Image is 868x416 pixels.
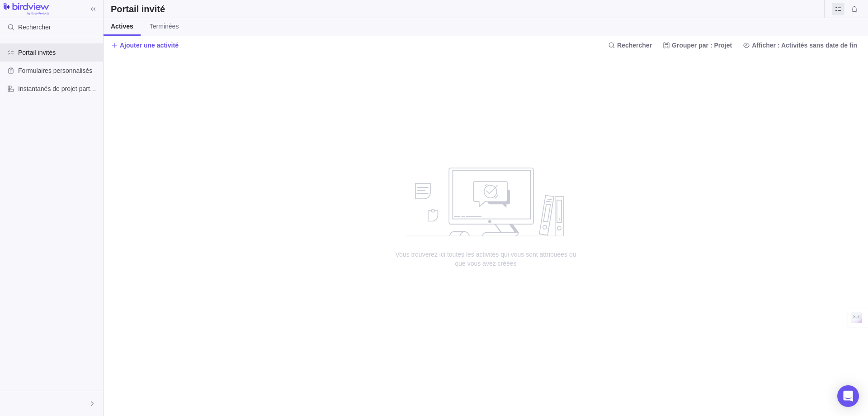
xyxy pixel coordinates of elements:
span: Centre de notifications [848,3,861,15]
span: Terminées [150,22,179,31]
div: no data to show [104,54,868,416]
h2: Portail invité [111,3,165,15]
span: Portail invités [18,48,99,57]
span: Instantanés de projet partagés [18,84,99,93]
a: Actives [104,18,141,36]
span: Ajouter une activité [120,41,179,50]
a: Portail invités [832,7,844,14]
span: Afficher : Activités sans date de fin [752,41,857,50]
span: Rechercher [18,23,51,32]
span: Portail invités [832,3,844,15]
div: Marc Personal test [5,398,16,409]
span: Actives [111,22,133,31]
span: Formulaires personnalisés [18,66,99,75]
img: logo [4,3,49,15]
span: Grouper par : Projet [672,41,732,50]
span: Afficher : Activités sans date de fin [739,39,861,52]
span: Vous trouverez ici toutes les activités qui vous sont attribuées ou que vous avez créées [396,250,576,268]
span: Rechercher [604,39,656,52]
span: Grouper par : Projet [659,39,736,52]
span: Ajouter une activité [111,39,179,52]
div: Open Intercom Messenger [837,385,859,407]
a: Terminées [142,18,186,36]
a: Centre de notifications [848,7,861,14]
span: Rechercher [617,41,652,50]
